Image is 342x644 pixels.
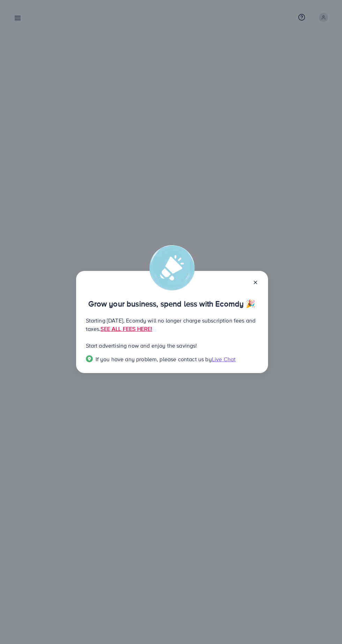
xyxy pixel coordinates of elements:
[101,325,152,333] a: SEE ALL FEES HERE!
[86,355,93,362] img: Popup guide
[96,355,212,363] span: If you have any problem, please contact us by
[212,355,236,363] span: Live Chat
[86,316,258,333] p: Starting [DATE], Ecomdy will no longer charge subscription fees and taxes.
[149,245,195,290] img: alert
[86,300,258,308] p: Grow your business, spend less with Ecomdy 🎉
[86,341,258,350] p: Start advertising now and enjoy the savings!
